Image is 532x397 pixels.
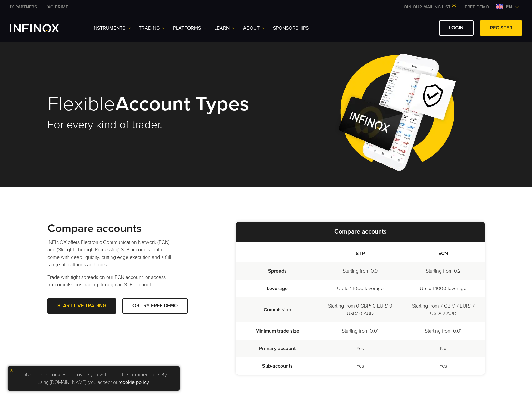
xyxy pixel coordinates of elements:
[10,24,74,32] a: INFINOX Logo
[319,340,402,357] td: Yes
[402,262,485,280] td: Starting from 0.2
[47,274,172,289] p: Trade with tight spreads on our ECN account, or access no-commissions trading through an STP acco...
[460,4,494,10] a: INFINOX MENU
[319,357,402,375] td: Yes
[9,368,14,372] img: yellow close icon
[402,322,485,340] td: Starting from 0.01
[236,357,319,375] td: Sub-accounts
[214,24,235,32] a: Learn
[120,379,149,385] a: cookie policy
[115,92,249,116] strong: Account Types
[397,4,460,10] a: JOIN OUR MAILING LIST
[319,280,402,297] td: Up to 1:1000 leverage
[319,322,402,340] td: Starting from 0.01
[47,239,172,269] p: INFINOX offers Electronic Communication Network (ECN) and (Straight Through Processing) STP accou...
[47,222,142,235] strong: Compare accounts
[273,24,309,32] a: SPONSORSHIPS
[5,4,42,10] a: INFINOX
[47,118,257,132] h2: For every kind of trader.
[243,24,265,32] a: ABOUT
[236,297,319,322] td: Commission
[122,298,188,314] a: OR TRY FREE DEMO
[503,3,515,11] span: en
[236,280,319,297] td: Leverage
[42,4,73,10] a: INFINOX
[334,228,386,235] strong: Compare accounts
[47,298,116,314] a: START LIVE TRADING
[319,262,402,280] td: Starting from 0.9
[92,24,131,32] a: Instruments
[11,369,177,388] p: This site uses cookies to provide you with a great user experience. By using [DOMAIN_NAME], you a...
[236,340,319,357] td: Primary account
[47,93,257,115] h1: Flexible
[173,24,206,32] a: PLATFORMS
[139,24,165,32] a: TRADING
[402,297,485,322] td: Starting from 7 GBP/ 7 EUR/ 7 USD/ 7 AUD
[236,262,319,280] td: Spreads
[402,242,485,262] th: ECN
[439,20,474,36] a: LOGIN
[402,340,485,357] td: No
[480,20,522,36] a: REGISTER
[319,297,402,322] td: Starting from 0 GBP/ 0 EUR/ 0 USD/ 0 AUD
[402,280,485,297] td: Up to 1:1000 leverage
[319,242,402,262] th: STP
[236,322,319,340] td: Minimum trade size
[402,357,485,375] td: Yes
